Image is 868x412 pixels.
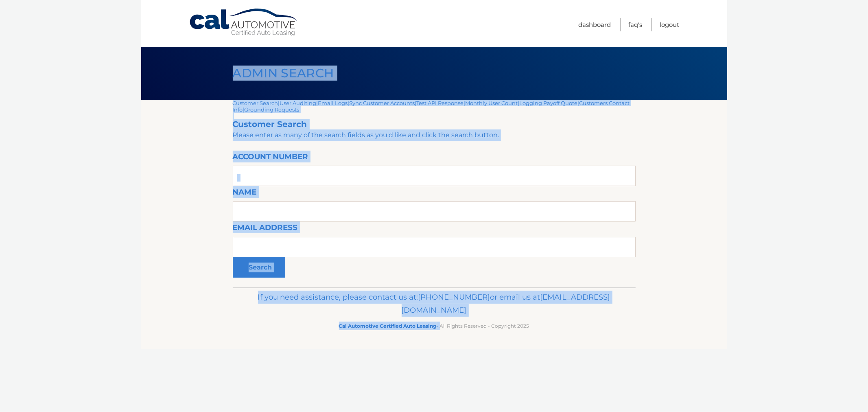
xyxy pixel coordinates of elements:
[318,100,348,106] a: Email Logs
[466,100,518,106] a: Monthly User Count
[233,119,636,129] h2: Customer Search
[629,18,643,31] a: FAQ's
[233,257,285,278] button: Search
[233,151,308,166] label: Account Number
[350,100,415,106] a: Sync Customer Accounts
[233,66,334,81] span: Admin Search
[280,100,317,106] a: User Auditing
[233,186,257,201] label: Name
[233,100,636,287] div: | | | | | | | |
[660,18,680,31] a: Logout
[579,18,611,31] a: Dashboard
[233,100,630,113] a: Customers Contact Info
[418,292,490,302] span: [PHONE_NUMBER]
[233,129,636,141] p: Please enter as many of the search fields as you'd like and click the search button.
[238,291,630,317] p: If you need assistance, please contact us at: or email us at
[233,100,278,106] a: Customer Search
[189,8,299,37] a: Cal Automotive
[245,106,300,113] a: Grounding Requests
[238,322,630,330] p: - All Rights Reserved - Copyright 2025
[417,100,464,106] a: Test API Response
[520,100,578,106] a: Logging Payoff Quote
[233,221,298,237] label: Email Address
[339,323,437,329] strong: Cal Automotive Certified Auto Leasing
